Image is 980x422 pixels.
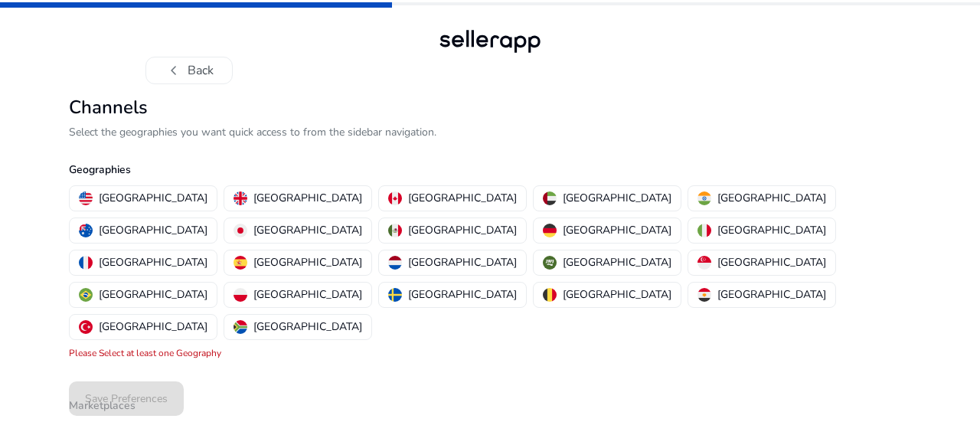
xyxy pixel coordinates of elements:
[563,254,671,270] p: [GEOGRAPHIC_DATA]
[543,191,557,205] img: ae.svg
[697,256,711,270] img: sg.svg
[99,286,207,303] p: [GEOGRAPHIC_DATA]
[79,288,93,302] img: br.svg
[697,288,711,302] img: eg.svg
[408,286,517,303] p: [GEOGRAPHIC_DATA]
[99,254,207,270] p: [GEOGRAPHIC_DATA]
[234,256,247,270] img: es.svg
[165,61,183,80] span: chevron_left
[253,254,362,270] p: [GEOGRAPHIC_DATA]
[69,162,911,178] p: Geographies
[717,254,826,270] p: [GEOGRAPHIC_DATA]
[697,224,711,237] img: it.svg
[253,222,362,238] p: [GEOGRAPHIC_DATA]
[543,224,557,237] img: de.svg
[563,286,671,303] p: [GEOGRAPHIC_DATA]
[388,256,402,270] img: nl.svg
[388,224,402,237] img: mx.svg
[717,286,826,303] p: [GEOGRAPHIC_DATA]
[717,190,826,206] p: [GEOGRAPHIC_DATA]
[69,97,911,119] h2: Channels
[99,319,207,335] p: [GEOGRAPHIC_DATA]
[79,191,93,205] img: us.svg
[79,256,93,270] img: fr.svg
[69,347,221,359] mat-error: Please Select at least one Geography
[234,191,247,205] img: uk.svg
[408,222,517,238] p: [GEOGRAPHIC_DATA]
[99,222,207,238] p: [GEOGRAPHIC_DATA]
[388,288,402,302] img: se.svg
[253,190,362,206] p: [GEOGRAPHIC_DATA]
[234,224,247,237] img: jp.svg
[253,286,362,303] p: [GEOGRAPHIC_DATA]
[79,224,93,237] img: au.svg
[697,191,711,205] img: in.svg
[253,319,362,335] p: [GEOGRAPHIC_DATA]
[563,190,671,206] p: [GEOGRAPHIC_DATA]
[717,222,826,238] p: [GEOGRAPHIC_DATA]
[408,254,517,270] p: [GEOGRAPHIC_DATA]
[234,320,247,334] img: za.svg
[543,288,557,302] img: be.svg
[99,190,207,206] p: [GEOGRAPHIC_DATA]
[408,190,517,206] p: [GEOGRAPHIC_DATA]
[234,288,247,302] img: pl.svg
[388,191,402,205] img: ca.svg
[79,320,93,334] img: tr.svg
[543,256,557,270] img: sa.svg
[563,222,671,238] p: [GEOGRAPHIC_DATA]
[145,57,233,84] button: chevron_leftBack
[69,124,911,140] p: Select the geographies you want quick access to from the sidebar navigation.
